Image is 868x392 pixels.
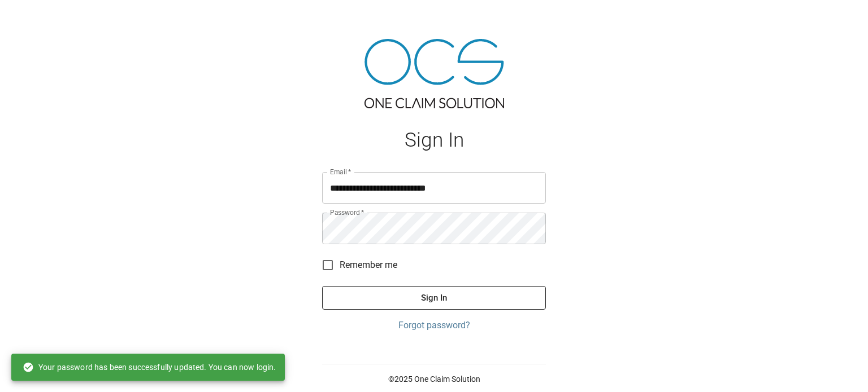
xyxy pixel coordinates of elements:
img: ocs-logo-tra.png [364,39,504,108]
label: Password [330,208,364,217]
img: ocs-logo-white-transparent.png [14,7,59,29]
button: Sign In [322,286,546,310]
label: Email [330,167,351,177]
div: Your password has been successfully updated. You can now login. [23,357,276,377]
p: © 2025 One Claim Solution [322,373,546,385]
span: Remember me [340,258,397,272]
h1: Sign In [322,129,546,152]
a: Forgot password? [322,319,546,332]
